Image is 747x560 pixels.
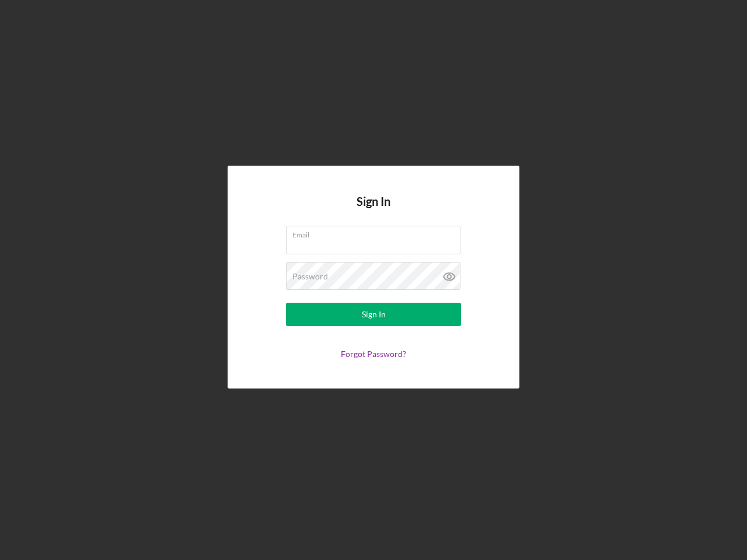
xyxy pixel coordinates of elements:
label: Email [292,226,460,239]
button: Sign In [286,303,461,326]
a: Forgot Password? [341,349,406,359]
div: Sign In [362,303,386,326]
h4: Sign In [357,195,390,226]
label: Password [292,272,328,281]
